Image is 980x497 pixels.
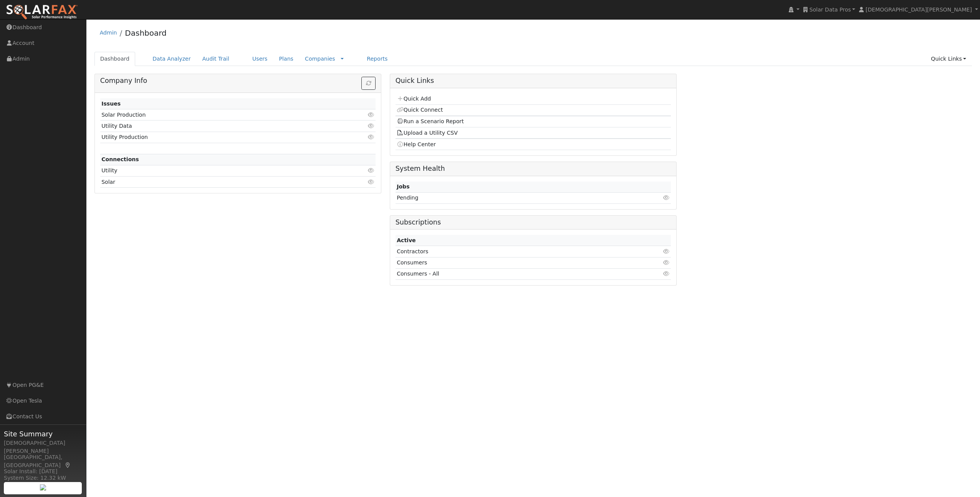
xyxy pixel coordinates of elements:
[367,168,374,173] i: Click to view
[247,52,273,66] a: Users
[396,268,624,279] td: Consumers - All
[397,183,409,190] strong: Jobs
[4,453,82,469] div: [GEOGRAPHIC_DATA], [GEOGRAPHIC_DATA]
[397,141,436,147] a: Help Center
[100,121,331,132] td: Utility Data
[147,52,197,66] a: Data Analyzer
[397,118,464,124] a: Run a Scenario Report
[273,52,299,66] a: Plans
[396,246,624,257] td: Contractors
[94,52,136,66] a: Dashboard
[361,52,393,66] a: Reports
[866,7,972,13] span: [DEMOGRAPHIC_DATA][PERSON_NAME]
[367,112,374,117] i: Click to view
[4,439,82,455] div: [DEMOGRAPHIC_DATA][PERSON_NAME]
[6,4,78,20] img: SolarFax
[100,77,376,85] h5: Company Info
[396,165,671,173] h5: System Health
[396,257,624,268] td: Consumers
[367,179,374,185] i: Click to view
[809,7,851,13] span: Solar Data Pros
[925,52,972,66] a: Quick Links
[397,107,443,113] a: Quick Connect
[65,462,71,468] a: Map
[396,218,671,226] h5: Subscriptions
[367,134,374,140] i: Click to view
[100,132,331,143] td: Utility Production
[100,177,331,188] td: Solar
[663,195,670,200] i: Click to view
[197,52,235,66] a: Audit Trail
[367,123,374,129] i: Click to view
[396,77,671,85] h5: Quick Links
[396,192,594,203] td: Pending
[40,484,46,490] img: retrieve
[100,30,117,36] a: Admin
[397,237,416,243] strong: Active
[4,467,82,476] div: Solar Install: [DATE]
[397,130,458,136] a: Upload a Utility CSV
[663,260,670,265] i: Click to view
[4,474,82,482] div: System Size: 12.32 kW
[663,249,670,254] i: Click to view
[4,429,82,439] span: Site Summary
[101,156,139,162] strong: Connections
[101,101,121,107] strong: Issues
[305,56,335,62] a: Companies
[100,165,331,176] td: Utility
[100,109,331,121] td: Solar Production
[397,96,431,102] a: Quick Add
[663,271,670,276] i: Click to view
[125,28,167,38] a: Dashboard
